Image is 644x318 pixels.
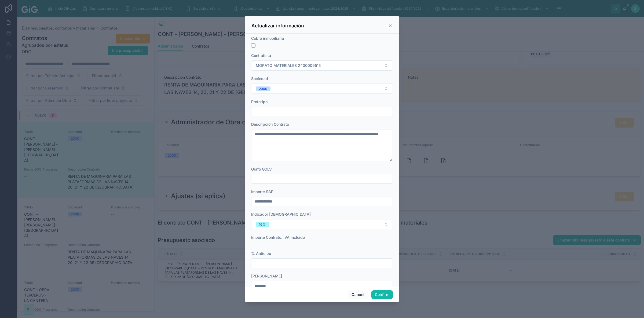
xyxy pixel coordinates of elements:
[251,212,311,216] span: Indicador [DEMOGRAPHIC_DATA]
[259,222,266,227] div: 16%
[251,219,393,229] button: Select Button
[371,290,393,299] button: Confirm
[251,251,271,256] span: % Anticipo
[251,23,304,29] h3: Actualizar información
[251,76,268,81] span: Sociedad
[251,99,268,104] span: Prototipo
[259,86,267,91] div: 2000
[251,53,271,58] span: Contratista
[251,235,305,240] span: Importe Contrato. IVA incluido
[348,290,368,299] button: Cancel
[251,122,289,127] span: Descripción Contrato
[251,274,282,278] span: [PERSON_NAME]
[251,36,284,41] span: Cobro inmobiliaria
[251,189,273,194] span: Importe SAP
[251,84,393,94] button: Select Button
[251,167,272,171] span: Grafo GDLV
[256,63,321,68] span: MORATO MATERIALES 2400009515
[251,60,393,71] button: Select Button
